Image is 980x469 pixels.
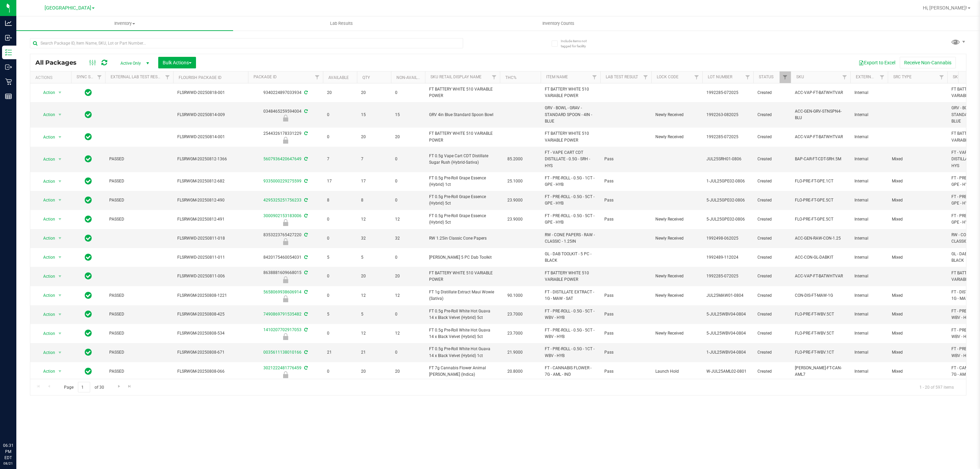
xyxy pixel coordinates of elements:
[303,131,308,136] span: Sync from Compliance System
[37,177,55,186] span: Action
[854,112,884,118] span: Internal
[395,112,421,118] span: 15
[177,254,244,261] span: FLSRWWD-20250811-011
[247,238,324,245] div: Newly Received
[361,311,387,318] span: 5
[655,112,698,118] span: Newly Received
[7,415,27,435] iframe: Resource center
[247,137,324,144] div: Newly Received
[395,311,421,318] span: 0
[16,16,233,31] a: Inventory
[892,292,943,299] span: Mixed
[892,216,943,223] span: Mixed
[429,213,496,226] span: FT 0.5g Pre-Roll Grape Essence (Hybrid) 5ct
[162,71,173,83] a: Filter
[5,78,12,85] inline-svg: Retail
[327,134,353,140] span: 0
[56,110,64,119] span: select
[247,130,324,144] div: 2544326178331229
[545,149,596,169] span: FT - VAPE CART CDT DISTILLATE - 0.5G - SRH - HYS
[429,289,496,302] span: FT 1g Distillate Extract Maui Wowie (Sativa)
[545,194,596,207] span: FT - PRE-ROLL - 0.5G - 5CT - GPE - HYB
[795,349,846,356] span: FLO-PRE-FT-WBV.1CT
[361,178,387,184] span: 17
[362,75,370,80] a: Qty
[263,366,301,370] a: 3021222481776459
[706,216,749,223] span: 5-JUL25GPE02-0806
[395,156,421,162] span: 0
[37,195,55,205] span: Action
[303,90,308,95] span: Sync from Compliance System
[545,213,596,226] span: FT - PRE-ROLL - 0.5G - 5CT - GPE - HYB
[854,90,884,96] span: Internal
[321,20,362,27] span: Lab Results
[56,155,64,164] span: select
[429,308,496,321] span: FT 0.5g Pre-Roll White Hot Guava 14 x Black Velvet (Hybrid) 5ct
[85,214,92,224] span: In Sync
[37,367,55,376] span: Action
[505,75,517,80] a: THC%
[691,71,702,83] a: Filter
[85,176,92,186] span: In Sync
[263,157,301,161] a: 5607936420647649
[303,213,308,218] span: Sync from Compliance System
[327,156,353,162] span: 7
[795,134,846,140] span: ACC-VAP-FT-BATWHTVAR
[327,90,353,96] span: 20
[706,311,749,318] span: 5-JUL25WBV04-0804
[247,254,324,261] div: 8420175460054031
[327,235,353,242] span: 0
[361,90,387,96] span: 20
[327,273,353,279] span: 0
[854,197,884,204] span: Internal
[35,59,83,66] span: All Packages
[877,71,888,83] a: Filter
[85,271,92,281] span: In Sync
[757,178,787,184] span: Created
[757,235,787,242] span: Created
[233,16,450,31] a: Lab Results
[125,382,135,391] a: Go to the last page
[395,90,421,96] span: 0
[429,153,496,166] span: FT 0.5g Vape Cart CDT Distillate Sugar Rush (Hybrid-Sativa)
[263,327,301,332] a: 1410207702917053
[796,75,804,79] a: SKU
[396,75,427,80] a: Non-Available
[37,88,55,97] span: Action
[361,197,387,204] span: 8
[37,110,55,119] span: Action
[795,235,846,242] span: ACC-GEN-RAW-CON-1.25
[56,329,64,338] span: select
[545,105,596,125] span: GRV - BOWL - GRAV - STANDARD SPOON - 4IN - BLUE
[5,34,12,41] inline-svg: Inbound
[706,273,749,279] span: 1992285-072025
[85,110,92,119] span: In Sync
[5,64,12,70] inline-svg: Outbound
[111,75,164,79] a: External Lab Test Result
[56,195,64,205] span: select
[533,20,584,27] span: Inventory Counts
[504,176,526,186] span: 25.1000
[303,290,308,294] span: Sync from Compliance System
[706,156,749,162] span: JUL25SRH01-0806
[429,86,496,99] span: FT BATTERY WHITE 510 VARIABLE POWER
[795,178,846,184] span: FLO-PRE-FT-GPE.1CT
[504,291,526,301] span: 90.1000
[757,273,787,279] span: Created
[589,71,600,83] a: Filter
[45,5,91,11] span: [GEOGRAPHIC_DATA]
[395,254,421,261] span: 0
[30,38,463,48] input: Search Package ID, Item Name, SKU, Lot or Part Number...
[504,214,526,224] span: 23.9000
[263,179,301,183] a: 9335000229275599
[604,197,647,204] span: Pass
[757,216,787,223] span: Created
[795,254,846,261] span: ACC-CON-GL-DABKIT
[655,273,698,279] span: Newly Received
[953,75,973,79] a: SKU Name
[655,134,698,140] span: Newly Received
[177,273,244,279] span: FLSRWWD-20250811-006
[395,235,421,242] span: 32
[757,197,787,204] span: Created
[85,195,92,205] span: In Sync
